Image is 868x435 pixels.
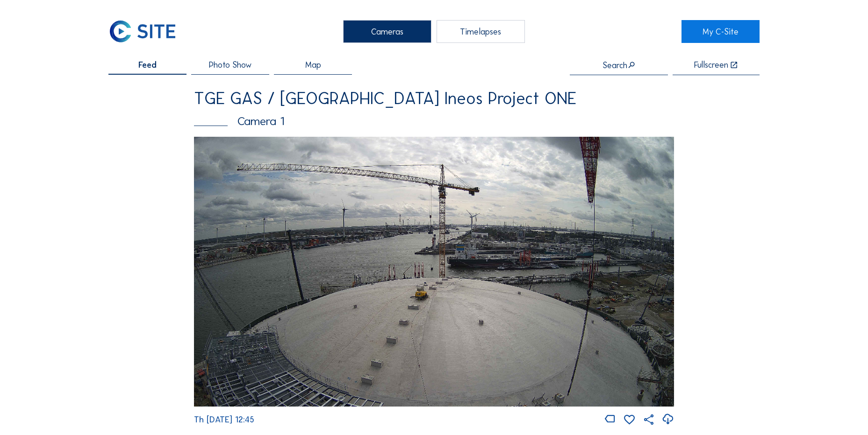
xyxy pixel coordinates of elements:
[194,90,674,107] div: TGE GAS / [GEOGRAPHIC_DATA] Ineos Project ONE
[108,20,177,43] img: C-SITE Logo
[209,61,251,69] span: Photo Show
[694,61,728,70] div: Fullscreen
[194,137,674,407] img: Image
[108,20,187,43] a: C-SITE Logo
[681,20,760,43] a: My C-Site
[194,414,254,425] span: Th [DATE] 12:45
[305,61,321,69] span: Map
[138,61,157,69] span: Feed
[194,115,674,127] div: Camera 1
[343,20,431,43] div: Cameras
[437,20,525,43] div: Timelapses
